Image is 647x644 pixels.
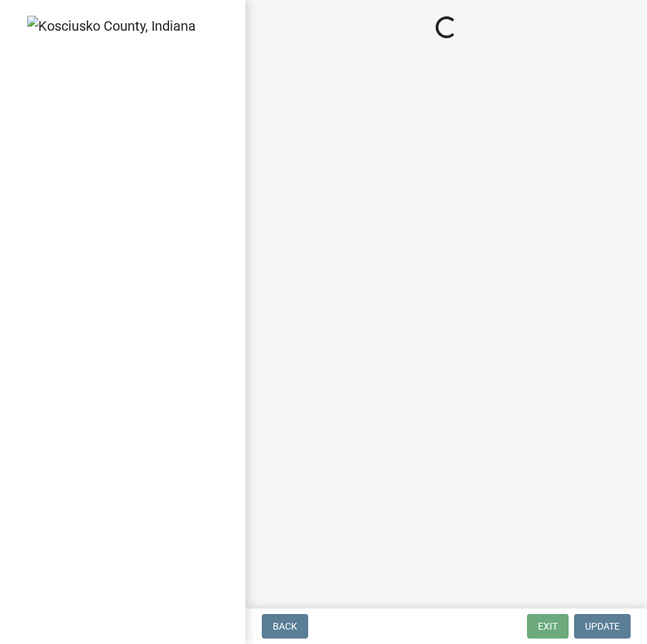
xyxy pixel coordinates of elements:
button: Exit [527,614,569,639]
img: Kosciusko County, Indiana [27,16,196,36]
button: Back [262,614,308,639]
span: Update [585,621,620,632]
button: Update [574,614,631,639]
span: Back [273,621,297,632]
